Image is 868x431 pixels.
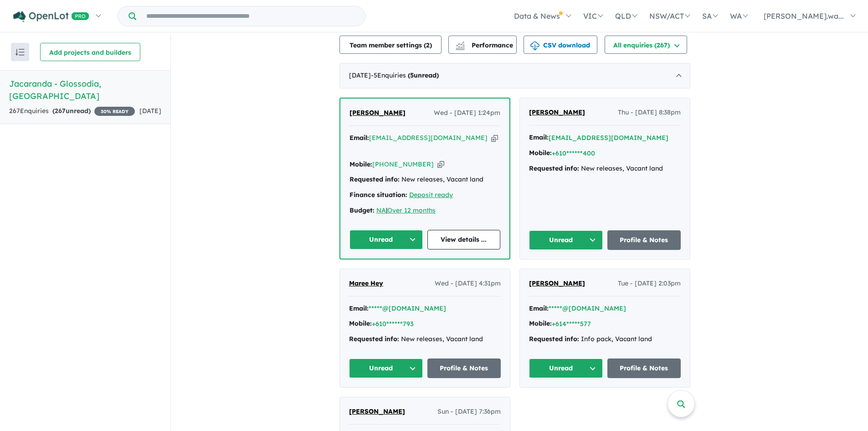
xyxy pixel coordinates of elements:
span: Wed - [DATE] 1:24pm [434,108,500,119]
a: Profile & Notes [607,230,681,250]
span: - 5 Enquir ies [371,71,439,79]
strong: Mobile: [349,319,372,327]
h5: Jacaranda - Glossodia , [GEOGRAPHIC_DATA] [9,78,161,102]
strong: Email: [349,304,369,312]
strong: Email: [529,304,549,312]
span: [PERSON_NAME] [529,279,585,287]
span: [PERSON_NAME] [349,109,406,117]
button: CSV download [524,36,597,54]
div: New releases, Vacant land [349,334,501,345]
strong: Requested info: [529,335,579,343]
button: Unread [349,358,423,378]
div: New releases, Vacant land [349,174,500,185]
strong: ( unread) [408,71,439,79]
strong: Mobile: [349,160,372,168]
span: Sun - [DATE] 7:36pm [437,406,501,417]
a: [PERSON_NAME] [349,108,406,119]
button: Copy [437,160,444,169]
a: NA [376,206,386,214]
span: [PERSON_NAME].wa... [764,11,844,21]
img: line-chart.svg [456,42,464,47]
a: Profile & Notes [427,358,501,378]
span: 5 [410,71,414,79]
strong: Mobile: [529,149,552,157]
strong: Email: [349,134,369,142]
a: Maree Hey [349,278,383,289]
span: [PERSON_NAME] [529,108,585,116]
div: Info pack, Vacant land [529,334,681,345]
span: [DATE] [139,107,161,115]
div: | [349,205,500,216]
button: Add projects and builders [40,43,140,61]
a: [EMAIL_ADDRESS][DOMAIN_NAME] [369,134,488,142]
button: Unread [529,230,603,250]
span: 2 [426,41,430,49]
button: Unread [349,230,423,249]
div: 267 Enquir ies [9,106,135,117]
a: View details ... [427,230,501,249]
input: Try estate name, suburb, builder or developer [138,6,363,26]
button: [EMAIL_ADDRESS][DOMAIN_NAME] [549,133,668,143]
a: [PERSON_NAME] [529,107,585,118]
strong: Mobile: [529,319,552,327]
img: sort.svg [15,49,25,56]
strong: Email: [529,133,549,141]
a: Deposit ready [409,191,453,199]
strong: Finance situation: [349,191,407,199]
strong: Requested info: [529,164,579,172]
div: New releases, Vacant land [529,163,681,174]
a: [PHONE_NUMBER] [372,160,434,168]
a: [PERSON_NAME] [349,406,405,417]
img: download icon [530,42,539,51]
button: Copy [491,133,498,143]
img: bar-chart.svg [456,44,465,50]
button: Performance [448,36,517,54]
img: Openlot PRO Logo White [13,11,89,22]
strong: Budget: [349,206,375,214]
span: Wed - [DATE] 4:31pm [435,278,501,289]
span: Performance [457,41,513,49]
a: Over 12 months [387,206,436,214]
button: Team member settings (2) [339,36,442,54]
span: Tue - [DATE] 2:03pm [618,278,681,289]
a: Profile & Notes [607,358,681,378]
button: All enquiries (267) [605,36,687,54]
span: 267 [55,107,66,115]
strong: Requested info: [349,335,399,343]
strong: Requested info: [349,175,400,183]
span: Maree Hey [349,279,383,287]
button: Unread [529,358,603,378]
span: 30 % READY [94,107,135,116]
span: Thu - [DATE] 8:38pm [618,107,681,118]
a: [PERSON_NAME] [529,278,585,289]
span: [PERSON_NAME] [349,407,405,415]
div: [DATE] [339,63,690,88]
strong: ( unread) [52,107,91,115]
